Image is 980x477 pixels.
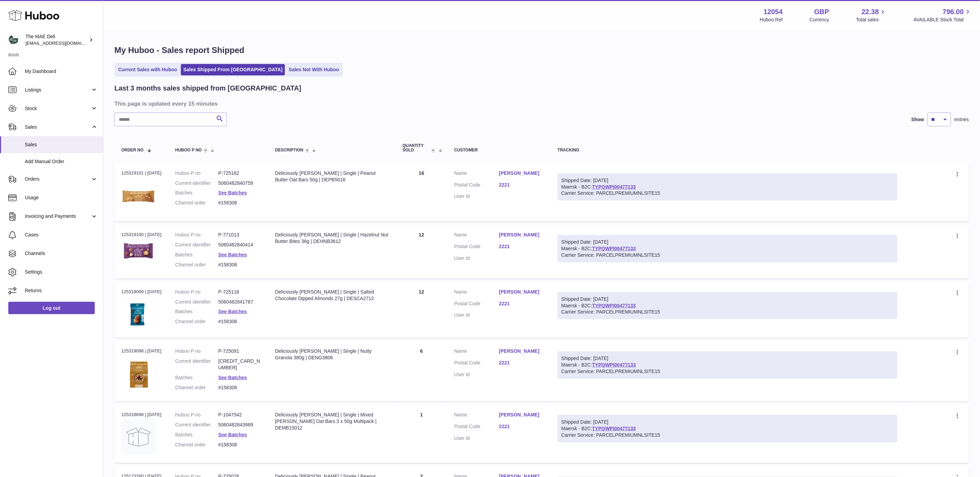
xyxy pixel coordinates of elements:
[25,105,91,112] span: Stock
[499,412,544,418] a: [PERSON_NAME]
[114,45,969,56] h1: My Huboo - Sales report Shipped
[955,116,969,123] span: entries
[499,289,544,295] a: [PERSON_NAME]
[175,432,218,438] dt: Batches
[175,442,218,448] dt: Channel order
[25,33,87,46] div: The MAE Deli
[218,348,261,354] dd: P-725091
[275,412,389,431] div: Deliciously [PERSON_NAME] | Single | Mixed [PERSON_NAME] Oat Bars 3 x 50g Multipack | DEMB15012
[499,360,544,366] a: 2221
[454,348,499,356] dt: Name
[760,17,783,23] div: Huboo Ref
[121,240,156,262] img: 120541683636933.jpg
[275,289,389,302] div: Deliciously [PERSON_NAME] | Single | Salted Chocolate Dipped Almonds 27g | DESCA2712
[911,116,924,123] label: Show
[121,148,144,152] span: Order No
[558,292,897,319] div: Maersk - B2C:
[25,87,91,93] span: Listings
[175,358,218,371] dt: Current identifier
[396,405,447,463] td: 1
[218,289,261,295] dd: P-725118
[764,7,783,17] strong: 12054
[454,435,499,442] dt: User Id
[561,419,894,425] div: Shipped Date: [DATE]
[592,362,636,368] a: TYPQWPI00477133
[499,170,544,177] a: [PERSON_NAME]
[561,355,894,362] div: Shipped Date: [DATE]
[592,246,636,251] a: TYPQWPI00477133
[396,225,447,278] td: 12
[218,180,261,187] dd: 5060482840759
[175,384,218,391] dt: Channel order
[561,296,894,303] div: Shipped Date: [DATE]
[121,170,162,176] div: 125319101 | [DATE]
[218,252,247,257] a: See Batches
[218,358,261,371] dd: [CREDIT_CARD_NUMBER]
[25,287,98,294] span: Returns
[499,232,544,238] a: [PERSON_NAME]
[175,348,218,354] dt: Huboo P no
[175,299,218,305] dt: Current identifier
[218,432,247,437] a: See Batches
[175,170,218,177] dt: Huboo P no
[454,423,499,432] dt: Postal Code
[175,289,218,295] dt: Huboo P no
[454,360,499,368] dt: Postal Code
[454,289,499,297] dt: Name
[558,148,897,152] div: Tracking
[218,384,261,391] dd: #158308
[25,213,91,220] span: Invoicing and Payments
[121,297,156,329] img: 120541677589759.jpg
[8,35,19,45] img: logistics@deliciouslyella.com
[218,242,261,248] dd: 5060482840414
[592,184,636,190] a: TYPQWPI00477133
[561,190,894,197] div: Carrier Service: PARCELPREMIUMNLSITE15
[454,255,499,262] dt: User Id
[175,180,218,187] dt: Current identifier
[943,7,964,17] span: 796.00
[218,200,261,206] dd: #158308
[25,232,98,238] span: Cases
[862,7,879,17] span: 22.38
[454,371,499,378] dt: User Id
[561,432,894,438] div: Carrier Service: PARCELPREMIUMNLSITE15
[175,252,218,258] dt: Batches
[218,442,261,448] dd: #158308
[275,170,389,183] div: Deliciously [PERSON_NAME] | Single | Peanut Butter Oat Bars 50g | DEPB5016
[914,7,972,23] a: 796.00 AVAILABLE Stock Total
[499,300,544,307] a: 2221
[403,144,430,152] span: Quantity Sold
[454,412,499,420] dt: Name
[175,200,218,206] dt: Channel order
[454,312,499,318] dt: User Id
[561,239,894,245] div: Shipped Date: [DATE]
[561,368,894,375] div: Carrier Service: PARCELPREMIUMNLSITE15
[286,64,341,75] a: Sales Not With Huboo
[114,84,301,93] h2: Last 3 months sales shipped from [GEOGRAPHIC_DATA]
[25,40,101,46] span: [EMAIL_ADDRESS][DOMAIN_NAME]
[25,176,91,182] span: Orders
[121,348,162,354] div: 125319098 | [DATE]
[275,232,389,245] div: Deliciously [PERSON_NAME] | Single | Hazelnut Nut Butter Bites 36g | DEHNB3612
[454,232,499,240] dt: Name
[175,148,202,152] span: Huboo P no
[218,309,247,314] a: See Batches
[454,148,544,152] div: Customer
[275,148,303,152] span: Description
[175,262,218,268] dt: Channel order
[218,412,261,418] dd: P-1047542
[499,423,544,430] a: 2221
[558,351,897,379] div: Maersk - B2C:
[275,348,389,361] div: Deliciously [PERSON_NAME] | Single | Nutty Granola 380g | DENG3806
[499,182,544,188] a: 2221
[218,299,261,305] dd: 5060482841787
[181,64,285,75] a: Sales Shipped From [GEOGRAPHIC_DATA]
[396,282,447,338] td: 12
[25,68,98,75] span: My Dashboard
[175,422,218,428] dt: Current identifier
[814,7,829,17] strong: GBP
[454,182,499,190] dt: Postal Code
[499,243,544,250] a: 2221
[454,193,499,200] dt: User Id
[561,309,894,315] div: Carrier Service: PARCELPREMIUMNLSITE15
